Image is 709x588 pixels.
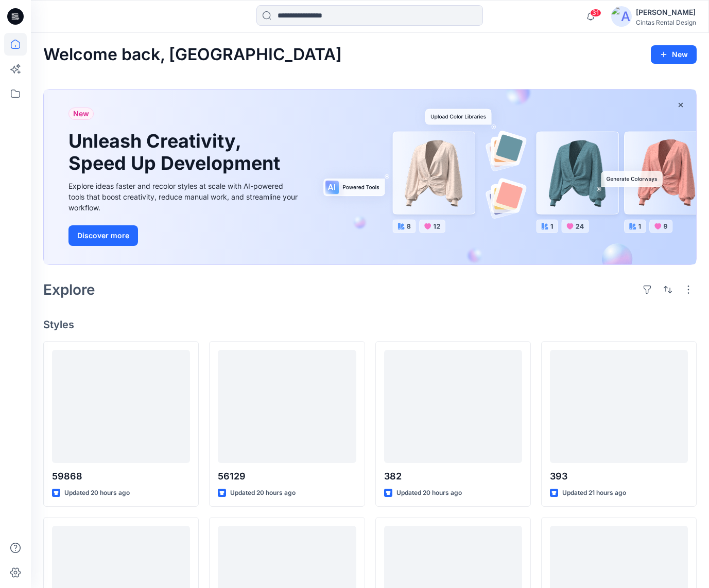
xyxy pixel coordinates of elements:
p: Updated 20 hours ago [64,488,130,498]
p: Updated 20 hours ago [396,488,462,498]
h1: Unleash Creativity, Speed Up Development [68,130,285,174]
button: Discover more [68,225,138,246]
p: Updated 20 hours ago [230,488,296,498]
p: 59868 [52,469,190,484]
p: 56129 [218,469,356,484]
div: Cintas Rental Design [636,19,696,26]
h2: Welcome back, [GEOGRAPHIC_DATA] [43,45,342,64]
span: New [73,108,89,120]
p: 382 [384,469,522,484]
h2: Explore [43,281,95,298]
h4: Styles [43,318,697,331]
p: 393 [550,469,688,484]
a: Discover more [68,225,300,246]
img: avatar [611,6,632,27]
span: 31 [590,9,601,17]
div: [PERSON_NAME] [636,6,696,19]
div: Explore ideas faster and recolor styles at scale with AI-powered tools that boost creativity, red... [68,181,300,213]
button: New [651,45,697,64]
p: Updated 21 hours ago [562,488,626,498]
